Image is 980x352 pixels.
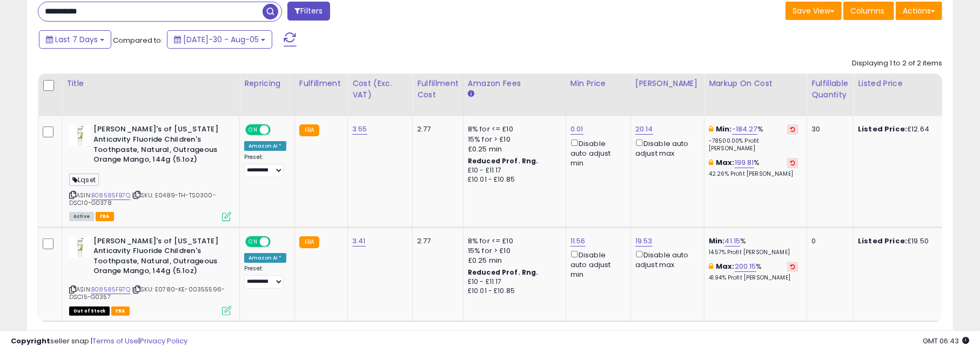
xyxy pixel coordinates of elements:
img: 31fuyg3m+5L._SL40_.jpg [69,124,91,146]
div: % [709,236,798,256]
span: | SKU: E0489-TH-TS0300-DSC10-G0378 [69,191,216,207]
b: Max: [716,261,735,271]
a: 20.14 [635,124,653,135]
a: Terms of Use [92,336,138,346]
p: 41.94% Profit [PERSON_NAME] [709,274,798,282]
img: 31fuyg3m+5L._SL40_.jpg [69,236,91,258]
div: [PERSON_NAME] [635,78,700,89]
span: Lqset [69,174,99,186]
div: Preset: [244,265,286,289]
div: Disable auto adjust max [635,137,696,158]
span: FBA [96,212,114,221]
a: 41.15 [725,236,741,247]
b: Min: [716,124,732,134]
div: £19.50 [858,236,948,246]
span: OFF [269,237,286,246]
div: Displaying 1 to 2 of 2 items [852,58,942,69]
div: £10.01 - £10.85 [468,175,558,184]
button: Filters [287,2,330,21]
div: 8% for <= £10 [468,124,558,134]
div: 30 [811,124,845,134]
a: Privacy Policy [140,336,187,346]
button: Columns [843,2,894,20]
span: [DATE]-30 - Aug-05 [183,34,259,45]
div: Preset: [244,154,286,178]
b: [PERSON_NAME]'s of [US_STATE] Anticavity Fluoride Children's Toothpaste, Natural, Outrageous Oran... [93,124,225,167]
div: 2.77 [417,124,455,134]
a: B08585FB7Q [91,285,130,294]
div: ASIN: [69,124,231,220]
b: Listed Price: [858,124,907,134]
div: 15% for > £10 [468,246,558,256]
div: Disable auto adjust min [570,137,622,169]
div: % [709,158,798,178]
div: % [709,124,798,152]
button: Last 7 Days [39,30,111,49]
span: OFF [269,125,286,135]
button: Save View [786,2,842,20]
span: FBA [111,307,130,316]
div: Listed Price [858,78,951,89]
div: £0.25 min [468,256,558,265]
a: 0.01 [570,124,583,135]
button: [DATE]-30 - Aug-05 [167,30,272,49]
div: 8% for <= £10 [468,236,558,246]
div: £10 - £11.17 [468,166,558,175]
a: 199.81 [735,157,754,168]
a: -184.27 [732,124,757,135]
a: 3.55 [352,124,367,135]
small: FBA [299,124,319,136]
div: Title [66,78,235,89]
div: Fulfillable Quantity [811,78,849,101]
div: £10 - £11.17 [468,277,558,287]
div: 2.77 [417,236,455,246]
th: The percentage added to the cost of goods (COGS) that forms the calculator for Min & Max prices. [704,74,807,116]
b: Min: [709,236,725,246]
div: Disable auto adjust min [570,249,622,280]
div: £12.64 [858,124,948,134]
div: Amazon AI * [244,141,286,151]
div: £0.25 min [468,144,558,154]
div: Disable auto adjust max [635,249,696,270]
p: 42.26% Profit [PERSON_NAME] [709,170,798,178]
div: 15% for > £10 [468,135,558,144]
a: 19.53 [635,236,653,247]
div: Min Price [570,78,626,89]
div: Amazon AI * [244,253,286,263]
span: | SKU: E0780-KE-00355596-DSC15-G0357 [69,285,225,301]
button: Actions [896,2,942,20]
p: 14.57% Profit [PERSON_NAME] [709,249,798,256]
span: Columns [850,5,884,16]
b: [PERSON_NAME]'s of [US_STATE] Anticavity Fluoride Children's Toothpaste, Natural, Outrageous Oran... [93,236,225,279]
div: Cost (Exc. VAT) [352,78,408,101]
span: All listings currently available for purchase on Amazon [69,212,94,221]
div: 0 [811,236,845,246]
strong: Copyright [11,336,50,346]
div: Amazon Fees [468,78,561,89]
span: ON [246,125,260,135]
a: 3.41 [352,236,366,247]
div: £10.01 - £10.85 [468,287,558,296]
span: Compared to: [113,35,163,45]
b: Listed Price: [858,236,907,246]
b: Reduced Prof. Rng. [468,268,539,277]
p: -78500.00% Profit [PERSON_NAME] [709,137,798,152]
div: % [709,262,798,282]
a: 200.15 [735,261,756,272]
span: All listings that are currently out of stock and unavailable for purchase on Amazon [69,307,110,316]
a: B08585FB7Q [91,191,130,200]
span: 2025-08-13 06:43 GMT [923,336,969,346]
a: 11.56 [570,236,586,247]
div: Fulfillment [299,78,343,89]
small: Amazon Fees. [468,89,474,99]
div: Repricing [244,78,290,89]
div: ASIN: [69,236,231,314]
b: Max: [716,157,735,168]
small: FBA [299,236,319,248]
div: Markup on Cost [709,78,802,89]
b: Reduced Prof. Rng. [468,156,539,165]
span: Last 7 Days [55,34,98,45]
span: ON [246,237,260,246]
div: Fulfillment Cost [417,78,459,101]
div: seller snap | | [11,336,187,347]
